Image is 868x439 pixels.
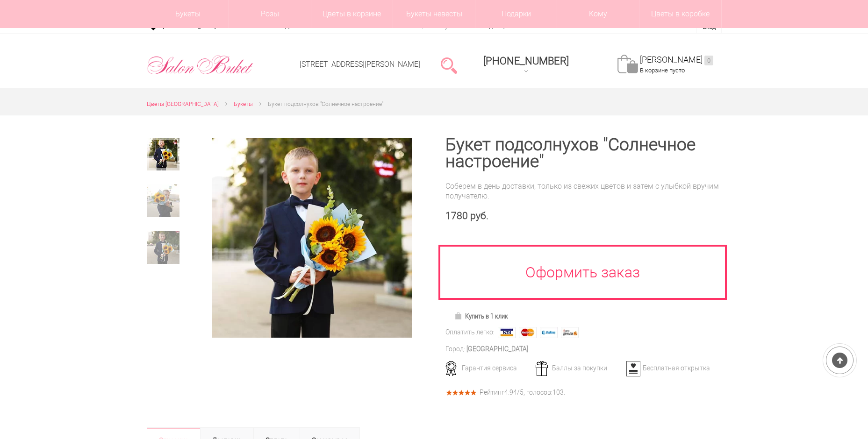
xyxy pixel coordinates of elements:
img: Цветы Нижний Новгород [147,53,254,77]
ins: 0 [704,56,713,65]
a: Купить в 1 клик [450,310,512,323]
a: [STREET_ADDRESS][PERSON_NAME] [300,60,420,69]
div: 1780 руб. [445,210,722,222]
div: [GEOGRAPHIC_DATA] [466,344,528,354]
img: Webmoney [540,327,558,338]
div: Гарантия сервиса [442,364,534,372]
a: [PERSON_NAME] [640,55,713,65]
a: Увеличить [201,138,423,337]
img: Яндекс Деньги [561,327,579,338]
span: 4.94 [504,389,517,396]
div: Баллы за покупки [532,364,624,372]
a: Оформить заказ [438,245,727,300]
span: Букеты [234,101,253,107]
span: В корзине пусто [640,67,685,74]
a: Цветы [GEOGRAPHIC_DATA] [147,99,219,109]
div: Оплатить легко: [445,327,495,337]
img: Visa [498,327,516,338]
img: Купить в 1 клик [454,312,465,319]
div: Рейтинг /5, голосов: . [480,390,565,395]
div: Бесплатная открытка [623,364,715,372]
img: MasterCard [519,327,537,338]
span: 103 [552,389,564,396]
span: [PHONE_NUMBER] [483,55,569,67]
div: Соберем в день доставки, только из свежих цветов и затем с улыбкой вручим получателю. [445,181,722,201]
img: Букет подсолнухов "Солнечное настроение" [212,138,411,337]
span: Букет подсолнухов "Солнечное настроение" [268,101,383,107]
a: [PHONE_NUMBER] [478,52,574,78]
div: Город: [445,344,465,354]
span: Цветы [GEOGRAPHIC_DATA] [147,101,219,107]
a: Букеты [234,99,253,109]
h1: Букет подсолнухов "Солнечное настроение" [445,136,722,170]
